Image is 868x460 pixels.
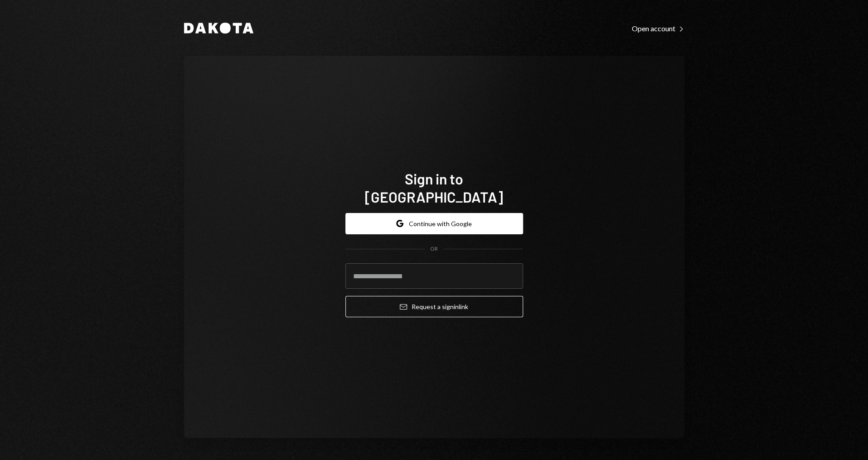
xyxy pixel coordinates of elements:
a: Open account [632,23,684,33]
h1: Sign in to [GEOGRAPHIC_DATA] [345,169,523,206]
button: Continue with Google [345,213,523,234]
button: Request a signinlink [345,296,523,317]
div: Open account [632,24,684,33]
div: OR [430,245,438,253]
